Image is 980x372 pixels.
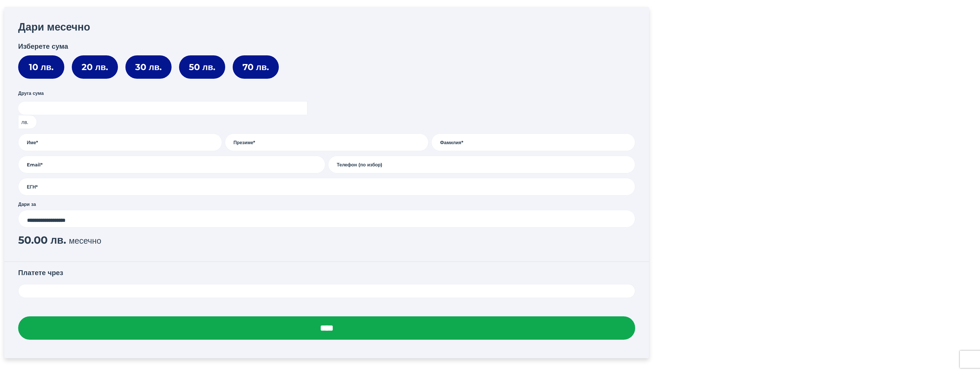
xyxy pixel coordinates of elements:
[18,55,64,79] label: 10 лв.
[18,21,635,33] h2: Дари месечно
[18,42,635,51] h3: Изберете сума
[18,115,37,129] span: лв.
[69,236,101,246] span: месечно
[50,234,66,246] span: лв.
[27,288,626,294] iframe: Secure card payment input frame
[18,90,44,97] label: Друга сума
[125,55,172,79] label: 30 лв.
[72,55,118,79] label: 20 лв.
[18,201,36,208] label: Дари за
[179,55,225,79] label: 50 лв.
[18,269,635,279] h3: Платете чрез
[18,234,48,246] span: 50.00
[233,55,279,79] label: 70 лв.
